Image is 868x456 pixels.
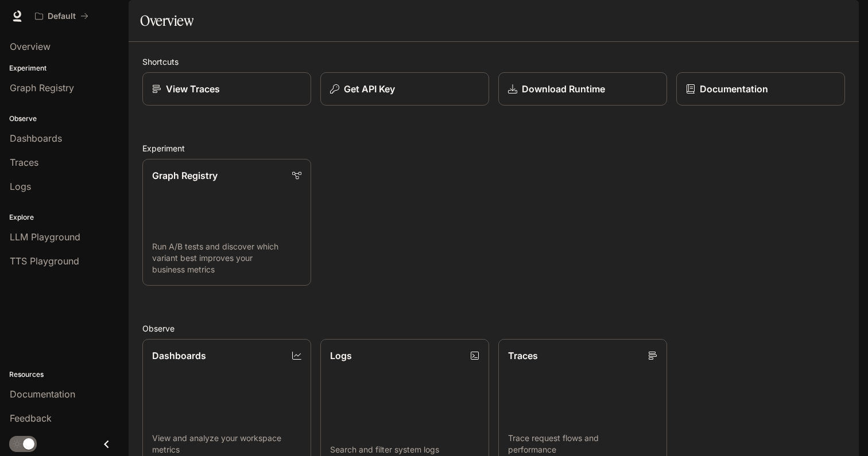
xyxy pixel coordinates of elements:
p: View and analyze your workspace metrics [152,432,301,455]
p: Trace request flows and performance [508,432,657,455]
h2: Experiment [142,142,845,154]
p: View Traces [166,82,220,96]
a: Documentation [676,72,845,106]
p: Dashboards [152,349,206,363]
p: Traces [508,349,538,363]
p: Run A/B tests and discover which variant best improves your business metrics [152,241,301,275]
a: Graph RegistryRun A/B tests and discover which variant best improves your business metrics [142,159,311,286]
button: All workspaces [30,5,94,28]
h2: Observe [142,322,845,334]
h2: Shortcuts [142,56,845,68]
p: Documentation [700,82,768,96]
p: Graph Registry [152,169,218,182]
p: Download Runtime [522,82,605,96]
button: Get API Key [320,72,489,106]
p: Default [48,11,76,21]
a: View Traces [142,72,311,106]
a: Download Runtime [498,72,667,106]
p: Logs [330,349,352,363]
p: Search and filter system logs [330,444,479,455]
p: Get API Key [344,82,395,96]
h1: Overview [140,9,193,32]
